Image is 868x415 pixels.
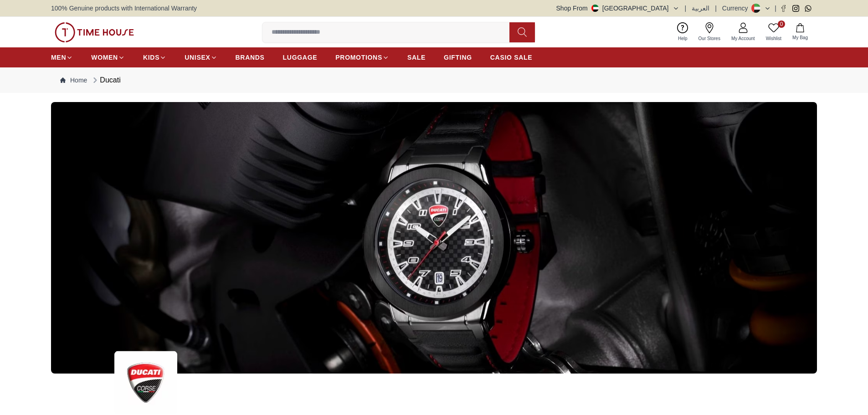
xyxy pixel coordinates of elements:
nav: Breadcrumb [51,67,817,93]
span: | [775,4,776,13]
img: United Arab Emirates [591,5,599,12]
span: Wishlist [762,35,785,42]
button: My Bag [787,21,813,43]
a: Our Stores [693,20,726,44]
a: GIFTING [444,49,472,66]
img: ... [114,351,177,414]
span: Help [674,35,691,42]
span: KIDS [143,53,159,62]
span: | [685,4,687,13]
button: Shop From[GEOGRAPHIC_DATA] [556,4,679,13]
span: GIFTING [444,53,472,62]
div: Ducati [91,75,120,86]
a: Help [673,20,693,44]
span: 100% Genuine products with International Warranty [51,4,197,13]
span: My Account [728,35,759,42]
a: PROMOTIONS [335,49,389,66]
span: PROMOTIONS [335,53,382,62]
a: Instagram [792,5,799,12]
span: SALE [407,53,426,62]
span: My Bag [789,34,812,41]
span: | [715,4,717,13]
img: ... [51,102,817,374]
span: CASIO SALE [490,53,533,62]
span: BRANDS [236,53,265,62]
a: Whatsapp [805,5,812,12]
span: LUGGAGE [283,53,318,62]
span: UNISEX [185,53,210,62]
span: MEN [51,53,66,62]
span: Our Stores [695,35,724,42]
img: ... [55,22,134,42]
a: Facebook [780,5,787,12]
a: 0Wishlist [760,20,787,44]
span: 0 [778,20,785,28]
a: Home [60,76,87,85]
button: العربية [692,4,709,13]
a: WOMEN [91,49,125,66]
a: UNISEX [185,49,217,66]
a: CASIO SALE [490,49,533,66]
a: MEN [51,49,73,66]
span: WOMEN [91,53,118,62]
a: KIDS [143,49,166,66]
a: BRANDS [236,49,265,66]
a: LUGGAGE [283,49,318,66]
a: SALE [407,49,426,66]
div: Currency [722,4,752,13]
